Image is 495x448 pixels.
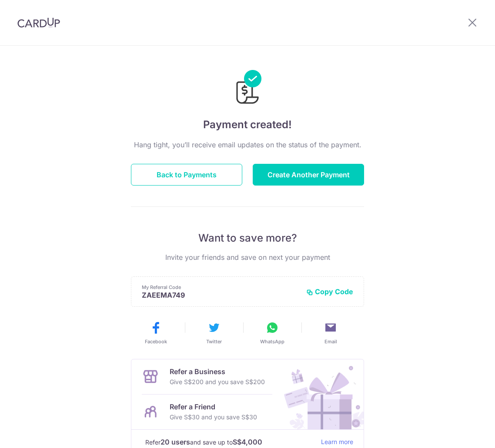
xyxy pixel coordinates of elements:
button: Twitter [188,321,240,345]
p: Refer a Business [170,366,265,377]
span: Email [324,338,337,345]
button: Facebook [130,321,181,345]
p: Hang tight, you’ll receive email updates on the status of the payment. [131,139,364,150]
h4: Payment created! [131,117,364,133]
img: Refer [276,359,364,429]
iframe: Opens a widget where you can find more information [439,422,486,444]
img: CardUp [17,17,60,28]
strong: S$4,000 [233,437,262,447]
p: ZAEEMA749 [142,291,299,299]
p: My Referral Code [142,284,299,291]
p: Refer and save up to [145,437,314,448]
p: Invite your friends and save on next your payment [131,252,364,262]
p: Refer a Friend [170,402,257,412]
button: Email [305,321,356,345]
p: Give S$200 and you save S$200 [170,377,265,387]
button: Back to Payments [131,164,242,186]
p: Give S$30 and you save S$30 [170,412,257,422]
img: Payments [234,70,261,106]
span: WhatsApp [260,338,284,345]
span: Facebook [145,338,167,345]
p: Want to save more? [131,231,364,245]
button: WhatsApp [247,321,298,345]
span: Twitter [206,338,222,345]
a: Learn more [321,437,353,448]
button: Copy Code [306,287,353,296]
button: Create Another Payment [253,164,364,186]
strong: 20 users [161,437,190,447]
